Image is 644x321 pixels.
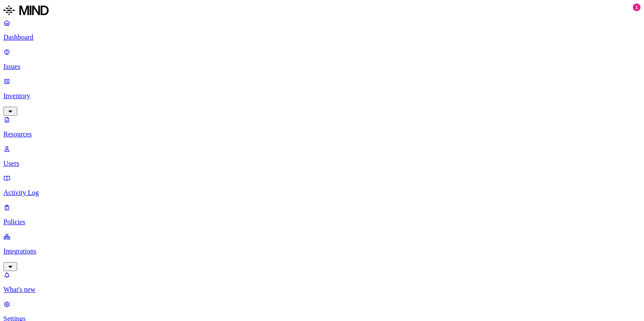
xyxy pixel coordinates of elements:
img: MIND [3,3,49,17]
p: Policies [3,218,641,226]
a: Issues [3,48,641,71]
a: Users [3,145,641,167]
p: Integrations [3,247,641,255]
a: MIND [3,3,641,19]
p: Dashboard [3,34,641,41]
div: 1 [633,3,641,11]
a: Inventory [3,77,641,114]
a: Integrations [3,233,641,270]
a: Activity Log [3,174,641,197]
a: Dashboard [3,19,641,41]
p: Inventory [3,92,641,100]
p: What's new [3,286,641,293]
p: Resources [3,130,641,138]
a: Resources [3,116,641,138]
p: Issues [3,63,641,71]
p: Activity Log [3,189,641,197]
a: What's new [3,271,641,293]
p: Users [3,160,641,167]
a: Policies [3,204,641,226]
